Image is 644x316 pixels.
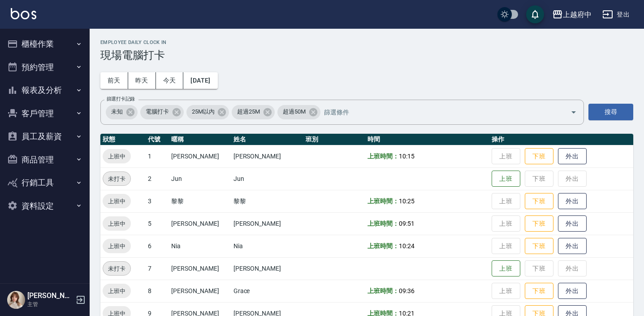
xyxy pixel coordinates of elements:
span: 25M以內 [186,107,220,116]
b: 上班時間： [367,220,399,227]
button: save [526,5,544,23]
button: 上越府中 [549,5,595,24]
td: Nia [231,235,303,257]
button: 員工及薪資 [4,125,86,148]
button: 外出 [558,193,587,210]
th: 班別 [303,134,365,145]
span: 上班中 [103,152,131,161]
td: Jun [169,167,231,190]
button: [DATE] [183,72,217,89]
div: 未知 [106,105,138,119]
th: 時間 [365,134,489,145]
button: 行銷工具 [4,171,86,194]
button: 櫃檯作業 [4,32,86,56]
button: 商品管理 [4,148,86,171]
button: 下班 [525,238,553,255]
th: 狀態 [100,134,146,145]
td: [PERSON_NAME] [169,280,231,302]
input: 篩選條件 [322,104,555,120]
b: 上班時間： [367,287,399,294]
img: Person [7,291,25,309]
td: [PERSON_NAME] [169,212,231,235]
button: 外出 [558,215,587,232]
th: 代號 [146,134,169,145]
button: 資料設定 [4,194,86,218]
button: 預約管理 [4,56,86,79]
span: 未知 [106,107,128,116]
b: 上班時間： [367,153,399,160]
th: 操作 [489,134,633,145]
th: 暱稱 [169,134,231,145]
button: 上班 [492,260,520,277]
button: 下班 [525,148,553,165]
h3: 現場電腦打卡 [100,49,633,61]
div: 25M以內 [186,105,229,119]
td: Nia [169,235,231,257]
b: 上班時間： [367,197,399,205]
button: Open [566,105,581,119]
span: 上班中 [103,197,131,206]
p: 主管 [27,300,73,308]
td: 3 [146,190,169,212]
span: 超過50M [277,107,311,116]
span: 10:15 [399,153,415,160]
button: 登出 [599,6,633,23]
button: 上班 [492,171,520,187]
span: 未打卡 [103,174,130,184]
td: 黎黎 [231,190,303,212]
label: 篩選打卡記錄 [107,96,135,102]
th: 姓名 [231,134,303,145]
td: 5 [146,212,169,235]
td: [PERSON_NAME] [169,257,231,280]
span: 09:36 [399,287,415,294]
div: 超過25M [232,105,275,119]
h2: Employee Daily Clock In [100,39,633,45]
div: 上越府中 [563,9,592,20]
span: 10:24 [399,242,415,250]
span: 電腦打卡 [140,107,174,116]
td: 8 [146,280,169,302]
td: [PERSON_NAME] [231,257,303,280]
button: 外出 [558,148,587,165]
td: [PERSON_NAME] [231,212,303,235]
button: 客戶管理 [4,102,86,125]
span: 上班中 [103,241,131,251]
td: [PERSON_NAME] [169,145,231,167]
button: 下班 [525,215,553,232]
td: Jun [231,167,303,190]
td: [PERSON_NAME] [231,145,303,167]
button: 今天 [156,72,184,89]
button: 搜尋 [588,104,633,120]
span: 上班中 [103,219,131,228]
td: 1 [146,145,169,167]
td: 6 [146,235,169,257]
td: Grace [231,280,303,302]
div: 電腦打卡 [140,105,184,119]
div: 超過50M [277,105,320,119]
span: 10:25 [399,197,415,205]
h5: [PERSON_NAME] [27,291,73,300]
span: 未打卡 [103,264,130,273]
td: 7 [146,257,169,280]
button: 下班 [525,193,553,210]
b: 上班時間： [367,242,399,250]
button: 外出 [558,238,587,255]
span: 上班中 [103,286,131,296]
span: 超過25M [232,107,265,116]
span: 09:51 [399,220,415,227]
img: Logo [11,8,36,19]
button: 昨天 [128,72,156,89]
td: 黎黎 [169,190,231,212]
button: 報表及分析 [4,79,86,102]
td: 2 [146,167,169,190]
button: 前天 [100,72,128,89]
button: 下班 [525,283,553,299]
button: 外出 [558,283,587,299]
